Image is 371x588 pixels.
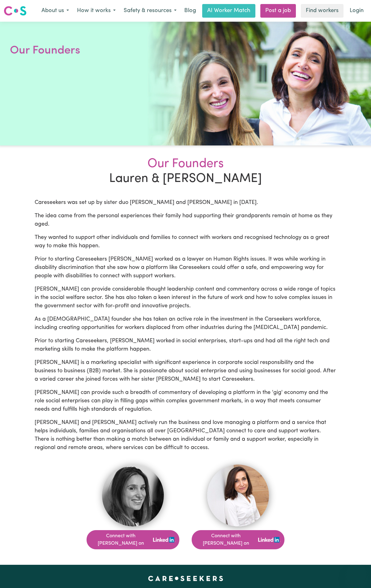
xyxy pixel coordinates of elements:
[120,4,181,17] button: Safety & resources
[31,157,340,186] h2: Lauren & [PERSON_NAME]
[73,4,120,17] button: How it works
[148,576,223,581] a: Careseekers home page
[4,5,27,16] img: Careseekers logo
[181,4,200,18] a: Blog
[102,465,164,526] img: Profile Pic
[35,234,336,250] p: They wanted to support other individuals and families to connect with workers and recognised tech...
[35,255,336,280] p: Prior to starting Careseekers [PERSON_NAME] worked as a lawyer on Human Rights issues. It was whi...
[87,530,179,549] a: Connect with [PERSON_NAME] onLinkedIn
[87,530,179,549] button: Connect with [PERSON_NAME] on
[202,4,255,18] a: AI Worker Match
[153,537,175,542] img: LinkedIn
[260,4,296,18] a: Post a job
[346,563,366,583] iframe: Button to launch messaging window
[35,157,336,171] span: Our Founders
[346,4,367,18] a: Login
[35,337,336,354] p: Prior to starting Careseekers, [PERSON_NAME] worked in social enterprises, start-ups and had all ...
[35,285,336,310] p: [PERSON_NAME] can provide considerable thought leadership content and commentary across a wide ra...
[37,4,73,17] button: About us
[35,199,336,207] p: Careseekers was set up by sister duo [PERSON_NAME] and [PERSON_NAME] in [DATE].
[192,530,284,549] button: Connect with [PERSON_NAME] on
[301,4,343,18] a: Find workers
[35,389,336,414] p: [PERSON_NAME] can provide such a breadth of commentary of developing a platform in the 'gig' econ...
[35,419,336,452] p: [PERSON_NAME] and [PERSON_NAME] actively run the business and love managing a platform and a serv...
[35,315,336,332] p: As a [DEMOGRAPHIC_DATA] founder she has taken an active role in the investment in the Carseekers ...
[258,537,280,542] img: LinkedIn
[207,465,269,526] img: Profile Pic
[192,530,284,549] a: Connect with [PERSON_NAME] onLinkedIn
[35,359,336,384] p: [PERSON_NAME] is a marketing specialist with significant experience in corporate social responsib...
[4,4,27,18] a: Careseekers logo
[10,43,158,59] h1: Our Founders
[35,212,336,229] p: The idea came from the personal experiences their family had supporting their grandparents remain...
